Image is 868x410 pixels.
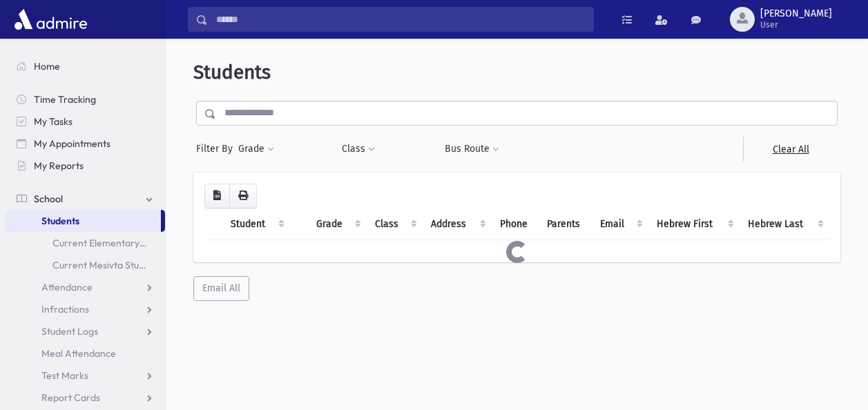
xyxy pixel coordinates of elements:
[6,133,165,155] a: My Appointments
[41,347,116,360] span: Meal Attendance
[6,387,165,409] a: Report Cards
[539,208,592,240] th: Parents
[204,184,230,208] button: CSV
[367,208,423,240] th: Class
[229,184,257,208] button: Print
[41,391,100,404] span: Report Cards
[6,276,165,298] a: Attendance
[6,188,165,210] a: School
[34,193,63,205] span: School
[423,208,491,240] th: Address
[34,115,73,128] span: My Tasks
[492,208,539,240] th: Phone
[238,137,275,162] button: Grade
[34,137,110,150] span: My Appointments
[196,141,238,156] span: Filter By
[41,281,93,293] span: Attendance
[41,325,98,338] span: Student Logs
[34,93,96,106] span: Time Tracking
[34,60,60,72] span: Home
[740,208,829,240] th: Hebrew Last
[222,208,290,240] th: Student
[341,137,376,162] button: Class
[308,208,367,240] th: Grade
[6,88,165,110] a: Time Tracking
[11,6,90,33] img: AdmirePro
[6,298,165,320] a: Infractions
[6,110,165,133] a: My Tasks
[6,342,165,364] a: Meal Attendance
[743,137,838,162] a: Clear All
[41,303,89,315] span: Infractions
[41,369,88,382] span: Test Marks
[648,208,739,240] th: Hebrew First
[6,155,165,177] a: My Reports
[41,215,79,227] span: Students
[193,276,249,301] button: Email All
[6,254,165,276] a: Current Mesivta Students
[444,137,500,162] button: Bus Route
[592,208,648,240] th: Email
[208,7,593,32] input: Search
[760,8,832,19] span: [PERSON_NAME]
[6,320,165,342] a: Student Logs
[6,210,161,232] a: Students
[193,61,271,84] span: Students
[6,364,165,387] a: Test Marks
[760,19,832,30] span: User
[34,159,84,172] span: My Reports
[6,55,165,77] a: Home
[6,232,165,254] a: Current Elementary Students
